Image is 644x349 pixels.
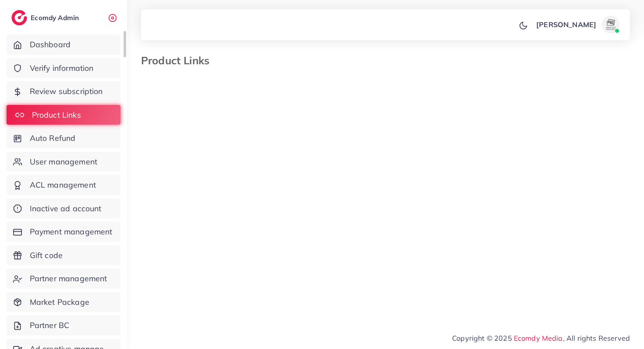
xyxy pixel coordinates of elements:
[7,245,120,265] a: Gift code
[7,222,120,242] a: Payment management
[30,320,70,331] span: Partner BC
[30,156,97,168] span: User management
[30,250,63,261] span: Gift code
[7,269,120,289] a: Partner management
[30,39,71,50] span: Dashboard
[7,292,120,312] a: Market Package
[11,10,81,25] a: logoEcomdy Admin
[141,54,216,67] h3: Product Links
[7,105,120,125] a: Product Links
[536,19,596,30] p: [PERSON_NAME]
[514,334,563,342] a: Ecomdy Media
[31,14,81,22] h2: Ecomdy Admin
[452,333,630,343] span: Copyright © 2025
[32,109,81,121] span: Product Links
[30,297,89,308] span: Market Package
[30,86,103,97] span: Review subscription
[30,63,94,74] span: Verify information
[7,58,120,78] a: Verify information
[7,199,120,219] a: Inactive ad account
[7,175,120,195] a: ACL management
[11,10,27,25] img: logo
[531,16,623,33] a: [PERSON_NAME]avatar
[7,315,120,335] a: Partner BC
[30,203,102,214] span: Inactive ad account
[30,133,76,144] span: Auto Refund
[7,128,120,148] a: Auto Refund
[30,226,113,237] span: Payment management
[30,273,107,284] span: Partner management
[563,333,630,343] span: , All rights Reserved
[30,179,96,191] span: ACL management
[7,152,120,172] a: User management
[7,35,120,55] a: Dashboard
[7,81,120,101] a: Review subscription
[602,16,619,33] img: avatar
